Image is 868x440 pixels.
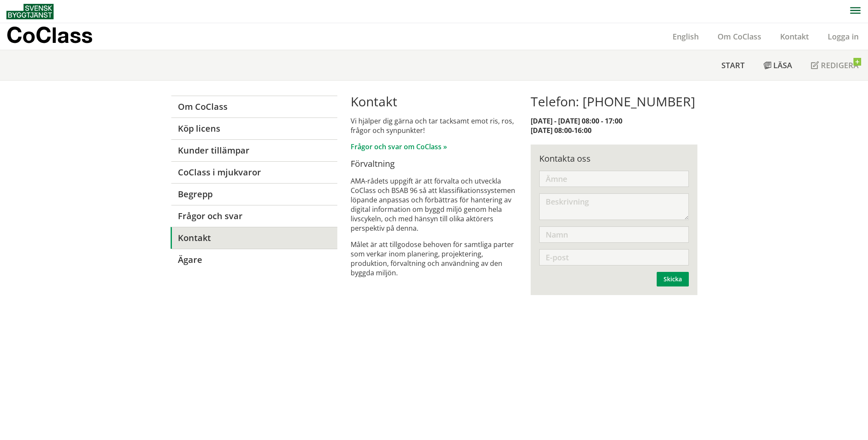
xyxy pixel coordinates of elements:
[171,227,337,249] a: Kontakt
[721,60,745,70] span: Start
[773,60,792,70] span: Läsa
[754,50,802,80] a: Läsa
[171,205,337,227] a: Frågor och svar
[171,249,337,271] a: Ägare
[712,50,754,80] a: Start
[171,118,337,139] a: Köp licens
[6,30,93,40] p: CoClass
[171,161,337,183] a: CoClass i mjukvaror
[171,96,337,118] a: Om CoClass
[771,31,818,42] a: Kontakt
[539,249,689,265] input: E-post
[351,240,517,277] p: Målet är att tillgodose behoven för samtliga parter som verkar inom planering, projektering, prod...
[818,31,868,42] a: Logga in
[531,94,697,109] h1: Telefon: [PHONE_NUMBER]
[531,116,622,135] strong: [DATE] - [DATE] 08:00 - 17:00 [DATE] 08:00-16:00
[657,272,689,286] button: Skicka
[6,4,54,19] img: Svensk Byggtjänst
[171,183,337,205] a: Begrepp
[708,31,771,42] a: Om CoClass
[539,171,689,187] input: Ämne
[539,226,689,243] input: Namn
[539,153,689,164] div: Kontakta oss
[663,31,708,42] a: English
[351,176,517,233] p: AMA-rådets uppgift är att förvalta och utveckla CoClass och BSAB 96 så att klassifikationssysteme...
[351,142,447,151] a: Frågor och svar om CoClass »
[351,116,517,135] p: Vi hjälper dig gärna och tar tacksamt emot ris, ros, frågor och synpunkter!
[351,158,517,169] h4: Förvaltning
[171,139,337,161] a: Kunder tillämpar
[351,94,517,109] h1: Kontakt
[6,23,111,50] a: CoClass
